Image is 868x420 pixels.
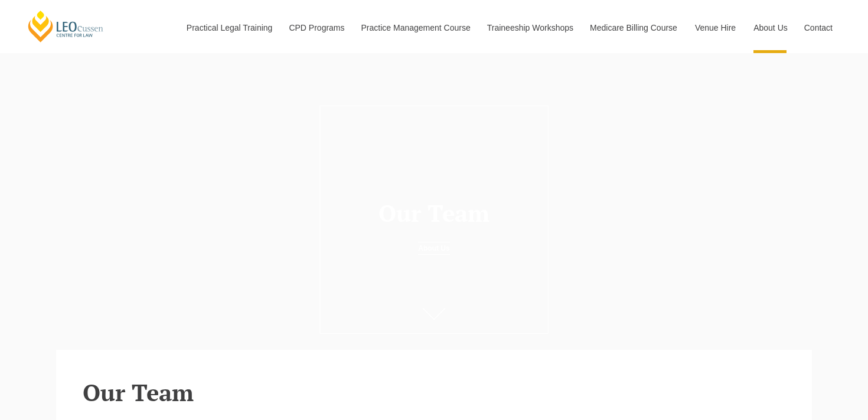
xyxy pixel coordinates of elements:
a: About Us [418,242,449,255]
h1: Our Team [330,200,539,226]
a: [PERSON_NAME] Centre for Law [27,9,105,43]
a: Practical Legal Training [178,2,280,53]
a: Contact [795,2,841,53]
a: Practice Management Course [353,2,478,53]
a: About Us [745,2,795,53]
a: Medicare Billing Course [581,2,686,53]
iframe: LiveChat chat widget [789,341,838,391]
a: Traineeship Workshops [478,2,581,53]
a: CPD Programs [280,2,352,53]
h2: Our Team [83,379,785,405]
a: Venue Hire [686,2,745,53]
